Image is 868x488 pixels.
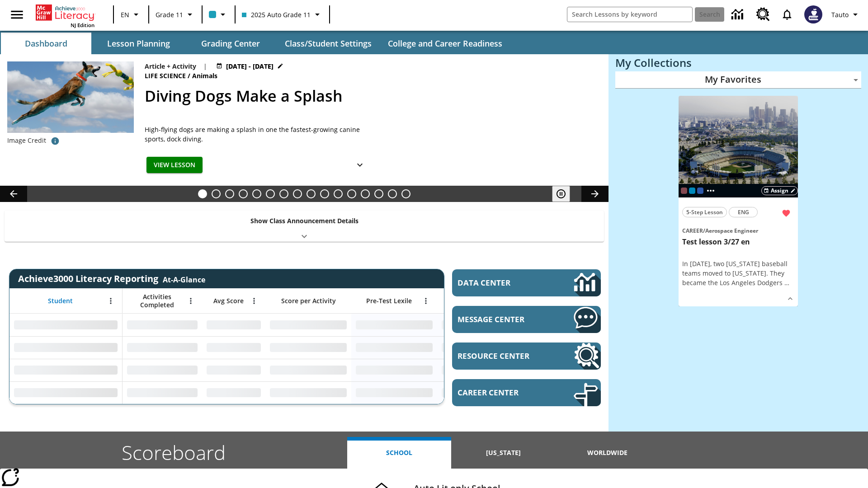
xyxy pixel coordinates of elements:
div: Home [36,3,94,28]
button: Slide 13 Between Two Worlds [361,189,370,198]
button: School [347,437,451,469]
img: A dog is jumping high in the air in an attempt to grab a yellow toy with its mouth. [7,61,134,133]
span: Aerospace Engineer [705,227,758,235]
div: No Data, [123,314,202,336]
span: [DATE] - [DATE] [226,61,274,71]
a: Notifications [775,3,799,26]
button: Slide 2 Do You Want Fries With That? [212,189,221,198]
button: Lesson Planning [93,33,184,54]
img: Avatar [804,5,822,23]
a: Resource Center, Will open in new tab [751,2,775,27]
a: Career Center [452,379,601,406]
span: 5-Step Lesson [686,207,723,217]
span: Resource Center [458,351,547,361]
h3: My Collections [615,56,861,69]
div: At-A-Glance [163,273,205,285]
a: Resource Center, Will open in new tab [452,343,601,370]
div: Show Class Announcement Details [5,211,604,242]
button: Image credit: Gloria Anderson/Alamy Stock Photo [46,133,64,149]
span: Message Center [458,314,547,324]
button: Dashboard [1,33,91,54]
button: ENG [729,207,758,217]
button: Slide 4 Cars of the Future? [239,189,248,198]
button: Class color is light blue. Change class color [205,6,232,23]
button: Open Menu [247,294,261,308]
button: Slide 15 Point of View [388,189,397,198]
button: Slide 10 Mixed Practice: Citing Evidence [320,189,329,198]
button: View Lesson [146,157,203,174]
span: Topic: Career/Aerospace Engineer [682,225,794,235]
button: Assign Choose Dates [761,186,798,195]
button: Open side menu [4,1,30,28]
div: Pause [552,186,579,202]
button: Select a new avatar [799,3,828,26]
div: No Data, [202,336,265,359]
button: Slide 11 Pre-release lesson [334,189,343,198]
div: High-flying dogs are making a splash in one the fastest-growing canine sports, dock diving. [145,125,371,144]
button: 5-Step Lesson [682,207,727,217]
span: Grade 11 [156,10,183,19]
span: 2025 Auto Grade 11 [242,10,311,19]
div: lesson details [679,96,798,307]
a: Data Center [726,2,751,27]
h3: Test lesson 3/27 en [682,237,794,247]
span: Assign [771,187,788,195]
span: Life Science [145,71,188,81]
input: search field [567,7,692,22]
button: Slide 9 The Invasion of the Free CD [307,189,316,198]
p: Show Class Announcement Details [250,216,359,225]
button: Slide 6 Solar Power to the People [266,189,275,198]
button: Open Menu [184,294,198,308]
div: No Data, [437,381,523,404]
span: … [784,278,789,287]
button: Slide 5 The Last Homesteaders [252,189,261,198]
span: Score per Activity [281,297,336,305]
span: Achieve3000 Literacy Reporting [18,272,205,285]
div: My Favorites [615,71,861,89]
div: No Data, [202,381,265,404]
button: [US_STATE] [451,437,555,469]
button: Slide 3 Dirty Jobs Kids Had To Do [225,189,234,198]
p: Image Credit [7,136,46,145]
span: Animals [192,71,219,81]
span: Data Center [458,277,543,288]
button: Slide 7 Attack of the Terrifying Tomatoes [279,189,288,198]
div: No Data, [437,336,523,359]
span: Student [48,297,73,305]
button: Worldwide [556,437,660,469]
button: Show Details [351,157,369,174]
button: Slide 1 Diving Dogs Make a Splash [198,189,207,198]
span: | [203,61,207,71]
span: Activities Completed [127,293,187,309]
span: Avg Score [213,297,244,305]
div: No Data, [123,359,202,381]
div: 205 Auto Grade 11 [689,188,695,194]
a: Message Center [452,306,601,333]
button: Slide 14 Hooray for Constitution Day! [374,189,383,198]
span: Career Center [458,387,547,398]
button: Class: 2025 Auto Grade 11, Select your class [238,6,326,23]
span: OL 2025 Auto Grade 7 [697,188,703,194]
div: OL 2025 Auto Grade 12 [681,188,687,194]
button: Aug 27 - Aug 28 Choose Dates [214,61,285,71]
div: In [DATE], two [US_STATE] baseball teams moved to [US_STATE]. They became the Los Angeles Dodgers [682,259,794,287]
div: No Data, [437,314,523,336]
button: Open Menu [104,294,118,308]
span: NJ Edition [71,22,94,28]
button: Grading Center [185,33,276,54]
button: Profile/Settings [828,6,864,23]
button: Slide 16 The Constitution's Balancing Act [401,189,410,198]
button: College and Career Readiness [381,33,509,54]
h2: Diving Dogs Make a Splash [145,84,598,108]
a: Home [36,4,94,22]
span: ENG [738,207,749,217]
div: No Data, [123,381,202,404]
button: Pause [552,186,570,202]
button: Class/Student Settings [278,33,379,54]
div: No Data, [202,314,265,336]
span: / [188,71,190,80]
div: No Data, [123,336,202,359]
